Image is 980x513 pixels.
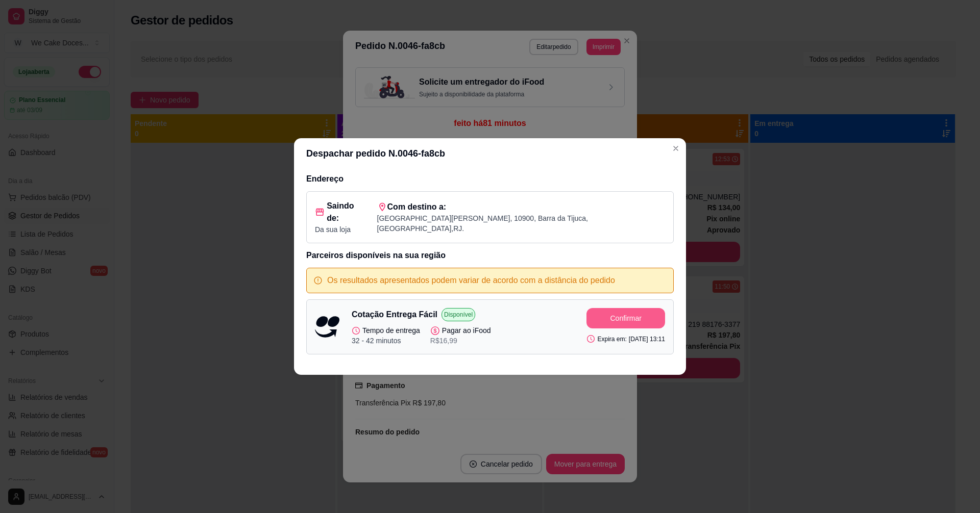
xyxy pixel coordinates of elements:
h3: Endereço [306,173,674,185]
button: Close [668,140,684,157]
p: Da sua loja [315,224,367,235]
p: Os resultados apresentados podem variar de acordo com a distância do pedido [327,274,615,287]
p: R$ 16,99 [430,336,491,346]
p: Pagar ao iFood [430,325,491,336]
p: [GEOGRAPHIC_DATA][PERSON_NAME] , 10900 , Barra da Tijuca , [GEOGRAPHIC_DATA] , RJ . [377,213,665,234]
h3: Parceiros disponíveis na sua região [306,249,674,262]
p: Cotação Entrega Fácil [352,309,437,321]
p: 32 - 42 minutos [352,336,420,346]
p: Tempo de entrega [352,325,420,336]
p: Expira em: [586,335,626,343]
p: [DATE] 13:11 [629,335,665,343]
span: Com destino a: [387,201,447,213]
button: Confirmar [586,308,665,328]
span: Saindo de: [327,200,366,224]
p: Disponível [442,308,475,321]
header: Despachar pedido N. 0046-fa8cb [294,138,686,169]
